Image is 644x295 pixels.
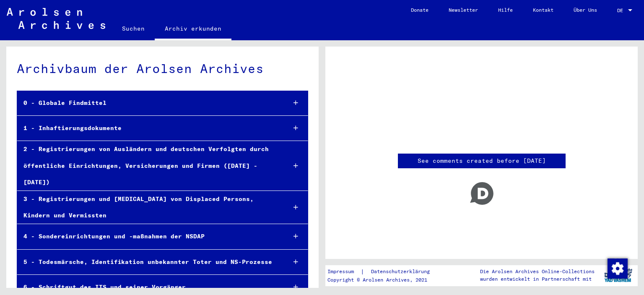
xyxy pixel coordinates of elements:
[7,8,105,29] img: Arolsen_neg.svg
[480,268,595,275] p: Die Arolsen Archives Online-Collections
[17,120,279,136] div: 1 - Inhaftierungsdokumente
[17,95,279,111] div: 0 - Globale Findmittel
[617,8,626,13] span: DE
[480,275,595,283] p: wurden entwickelt in Partnerschaft mit
[17,191,279,224] div: 3 - Registrierungen und [MEDICAL_DATA] von Displaced Persons, Kindern und Vermissten
[17,59,308,78] div: Archivbaum der Arolsen Archives
[17,254,279,270] div: 5 - Todesmärsche, Identifikation unbekannter Toter und NS-Prozesse
[327,267,440,276] div: |
[112,18,155,39] a: Suchen
[364,267,440,276] a: Datenschutzerklärung
[17,228,279,245] div: 4 - Sondereinrichtungen und -maßnahmen der NSDAP
[155,18,231,40] a: Archiv erkunden
[418,157,546,165] a: See comments created before [DATE]
[608,258,628,279] img: Zustimmung ändern
[327,276,440,284] p: Copyright © Arolsen Archives, 2021
[327,267,361,276] a: Impressum
[602,265,634,286] img: yv_logo.png
[17,141,279,191] div: 2 - Registrierungen von Ausländern und deutschen Verfolgten durch öffentliche Einrichtungen, Vers...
